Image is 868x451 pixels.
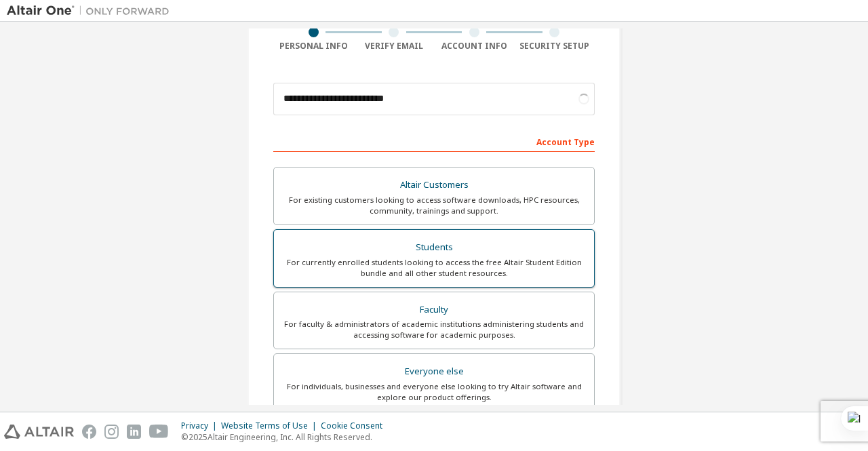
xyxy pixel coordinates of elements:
[7,4,176,18] img: Altair One
[282,238,586,257] div: Students
[273,130,595,152] div: Account Type
[127,425,141,439] img: linkedin.svg
[354,41,435,52] div: Verify Email
[149,425,169,439] img: youtube.svg
[82,425,96,439] img: facebook.svg
[104,425,119,439] img: instagram.svg
[181,420,221,431] div: Privacy
[4,425,74,439] img: altair_logo.svg
[181,431,391,443] p: © 2025 Altair Engineering, Inc. All Rights Reserved.
[282,300,586,319] div: Faculty
[282,319,586,340] div: For faculty & administrators of academic institutions administering students and accessing softwa...
[273,41,354,52] div: Personal Info
[282,176,586,195] div: Altair Customers
[515,41,595,52] div: Security Setup
[434,41,515,52] div: Account Info
[221,420,321,431] div: Website Terms of Use
[282,195,586,216] div: For existing customers looking to access software downloads, HPC resources, community, trainings ...
[282,381,586,403] div: For individuals, businesses and everyone else looking to try Altair software and explore our prod...
[282,257,586,279] div: For currently enrolled students looking to access the free Altair Student Edition bundle and all ...
[282,362,586,381] div: Everyone else
[321,420,391,431] div: Cookie Consent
